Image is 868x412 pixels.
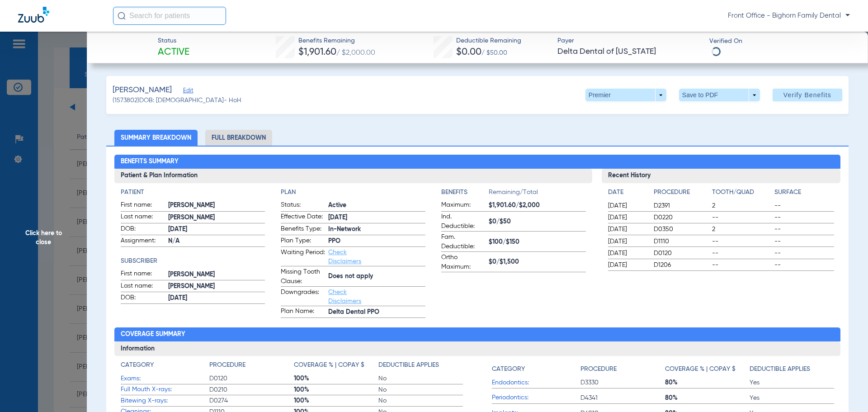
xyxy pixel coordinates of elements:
span: $0/$1,500 [489,257,586,267]
span: / $50.00 [481,50,507,56]
span: (1573802) DOB: [DEMOGRAPHIC_DATA] - HoH [113,96,241,105]
span: D0274 [209,396,294,405]
span: Does not apply [328,272,425,281]
span: [DATE] [168,225,265,234]
span: Endodontics: [492,378,580,388]
span: In-Network [328,225,425,234]
span: $1,901.60/$2,000 [489,201,586,210]
span: Verify Benefits [783,91,831,99]
span: Payer [557,36,702,46]
span: Last name: [121,212,165,223]
li: Summary Breakdown [114,130,198,146]
li: Full Breakdown [205,130,272,146]
span: D0210 [209,385,294,394]
h3: Information [114,341,841,356]
iframe: Chat Widget [823,369,868,412]
span: [DATE] [608,213,646,222]
span: -- [712,213,772,222]
span: First name: [121,269,165,280]
span: $1,901.60 [298,47,336,57]
span: Remaining/Total [489,188,586,200]
span: Periodontics: [492,393,580,403]
span: Status [158,36,189,46]
app-breakdown-title: Deductible Applies [378,360,463,373]
span: Full Mouth X-rays: [121,385,209,394]
span: Deductible Remaining [456,36,521,46]
span: Ind. Deductible: [441,212,486,231]
span: Fam. Deductible: [441,232,486,251]
span: [DATE] [608,237,646,246]
app-breakdown-title: Deductible Applies [750,360,834,377]
span: Missing Tooth Clause: [281,267,325,286]
h4: Coverage % | Copay $ [665,365,736,374]
app-breakdown-title: Procedure [580,360,665,377]
span: $0/$50 [489,217,586,227]
app-breakdown-title: Procedure [654,188,709,200]
img: Search Icon [118,12,126,20]
span: First name: [121,200,165,211]
button: Save to PDF [679,89,760,101]
h4: Category [121,360,154,370]
span: [DATE] [608,260,646,270]
span: -- [774,213,834,222]
span: -- [774,237,834,246]
span: [DATE] [168,294,265,303]
span: Delta Dental of [US_STATE] [557,46,702,57]
span: Yes [750,393,834,403]
h4: Procedure [654,188,709,197]
span: -- [712,237,772,246]
img: Zuub Logo [18,7,49,23]
span: D4341 [580,393,665,403]
span: DOB: [121,293,165,304]
app-breakdown-title: Procedure [209,360,294,373]
app-breakdown-title: Category [121,360,209,373]
h4: Date [608,188,646,197]
h4: Tooth/Quad [712,188,772,197]
span: 100% [294,396,378,405]
span: No [378,396,463,405]
span: Exams: [121,374,209,384]
span: Verified On [709,37,854,46]
span: D2391 [654,201,709,210]
span: Active [328,201,425,210]
span: D0120 [209,374,294,383]
app-breakdown-title: Benefits [441,188,489,200]
h4: Coverage % | Copay $ [294,360,364,370]
span: Waiting Period: [281,248,325,266]
app-breakdown-title: Coverage % | Copay $ [294,360,378,373]
span: DOB: [121,224,165,235]
h4: Deductible Applies [750,365,810,374]
span: / $2,000.00 [336,49,375,57]
span: D1206 [654,260,709,270]
h4: Plan [281,188,425,197]
app-breakdown-title: Surface [774,188,834,200]
h3: Recent History [602,169,841,183]
span: Assignment: [121,236,165,247]
span: [DATE] [608,201,646,210]
h4: Patient [121,188,265,197]
app-breakdown-title: Tooth/Quad [712,188,772,200]
span: $100/$150 [489,237,586,247]
button: Premier [585,89,666,101]
h4: Surface [774,188,834,197]
app-breakdown-title: Coverage % | Copay $ [665,360,750,377]
span: -- [774,260,834,270]
span: D0120 [654,249,709,258]
span: $0.00 [456,47,481,57]
span: 80% [665,378,750,387]
span: Edit [183,87,191,96]
span: -- [774,249,834,258]
span: 100% [294,385,378,394]
span: N/A [168,237,265,246]
span: Status: [281,200,325,211]
span: [DATE] [608,225,646,234]
span: -- [712,249,772,258]
span: 2 [712,225,772,234]
span: Plan Name: [281,307,325,317]
span: [PERSON_NAME] [168,201,265,210]
h4: Procedure [209,360,245,370]
span: 2 [712,201,772,210]
span: Benefits Type: [281,224,325,235]
h2: Coverage Summary [114,327,841,342]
